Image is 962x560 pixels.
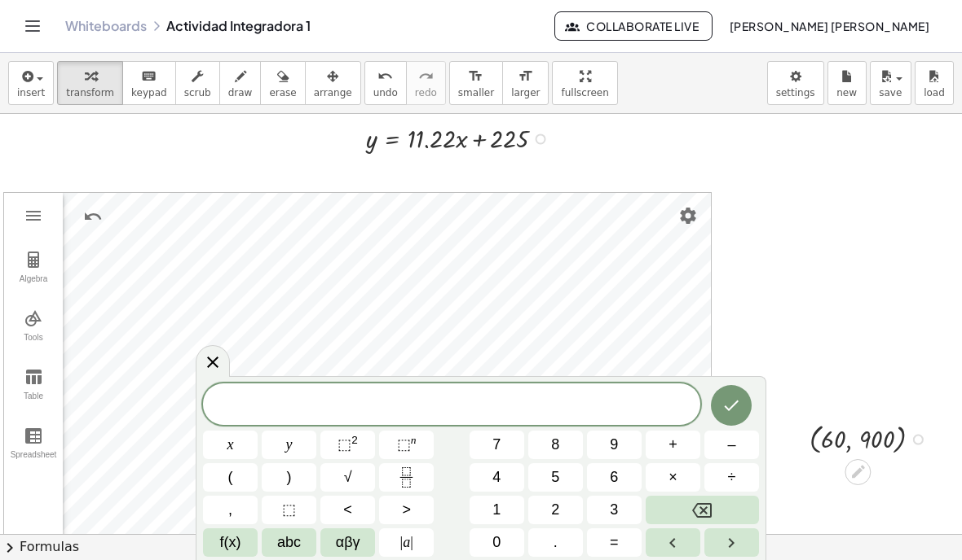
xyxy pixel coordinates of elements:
[410,534,413,550] span: |
[879,87,902,98] span: save
[344,466,352,488] span: √
[610,434,618,456] span: 9
[470,528,524,557] button: 0
[646,528,700,557] button: Left arrow
[711,385,752,426] button: Done
[646,431,700,459] button: Plus
[492,532,501,553] span: 0
[7,274,60,297] div: Algebra
[203,431,258,459] button: x
[122,61,176,105] button: keyboardkeypad
[704,528,759,557] button: Right arrow
[314,87,352,98] span: arrange
[610,466,618,488] span: 6
[343,499,352,521] span: <
[400,532,413,553] span: a
[470,463,524,492] button: 4
[7,392,60,414] div: Table
[551,434,559,456] span: 8
[277,532,301,553] span: abc
[379,463,434,492] button: Fraction
[228,499,232,521] span: ,
[610,532,619,553] span: =
[518,67,533,86] i: format_size
[24,206,43,225] img: Main Menu
[528,528,583,557] button: .
[338,436,351,453] span: ⬚
[587,463,642,492] button: 6
[418,67,434,86] i: redo
[492,466,501,488] span: 4
[502,61,549,105] button: format_sizelarger
[729,19,929,33] span: [PERSON_NAME] [PERSON_NAME]
[397,436,411,453] span: ⬚
[379,431,434,459] button: Superscript
[262,528,316,557] button: Alphabet
[728,466,736,488] span: ÷
[260,61,305,105] button: erase
[282,499,296,521] span: ⬚
[269,87,296,98] span: erase
[915,61,954,105] button: load
[78,202,108,231] button: Undo
[227,434,234,456] span: x
[20,13,46,39] button: Toggle navigation
[203,463,258,492] button: (
[827,61,867,105] button: new
[402,499,411,521] span: >
[552,61,617,105] button: fullscreen
[669,466,677,488] span: ×
[468,67,483,86] i: format_size
[492,434,501,456] span: 7
[470,496,524,524] button: 1
[704,463,759,492] button: Divide
[646,463,700,492] button: Times
[528,496,583,524] button: 2
[262,463,316,492] button: )
[66,87,114,98] span: transform
[554,532,558,553] span: .
[415,87,437,98] span: redo
[377,67,393,86] i: undo
[287,466,292,488] span: )
[669,434,677,456] span: +
[511,87,540,98] span: larger
[870,61,911,105] button: save
[379,528,434,557] button: Absolute value
[776,87,815,98] span: settings
[716,11,942,41] button: [PERSON_NAME] [PERSON_NAME]
[7,450,60,473] div: Spreadsheet
[411,434,417,446] sup: n
[587,431,642,459] button: 9
[406,61,446,105] button: redoredo
[57,61,123,105] button: transform
[924,87,945,98] span: load
[554,11,713,41] button: Collaborate Live
[646,496,759,524] button: Backspace
[845,459,871,485] div: Edit math
[528,431,583,459] button: 8
[470,431,524,459] button: 7
[568,19,699,33] span: Collaborate Live
[704,431,759,459] button: Minus
[836,87,857,98] span: new
[228,87,253,98] span: draw
[175,61,220,105] button: scrub
[220,532,241,553] span: f(x)
[8,61,54,105] button: insert
[610,499,618,521] span: 3
[305,61,361,105] button: arrange
[561,87,608,98] span: fullscreen
[17,87,45,98] span: insert
[262,431,316,459] button: y
[262,496,316,524] button: Placeholder
[7,333,60,356] div: Tools
[364,61,407,105] button: undoundo
[286,434,293,456] span: y
[400,534,404,550] span: |
[131,87,167,98] span: keypad
[528,463,583,492] button: 5
[458,87,494,98] span: smaller
[767,61,824,105] button: settings
[551,466,559,488] span: 5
